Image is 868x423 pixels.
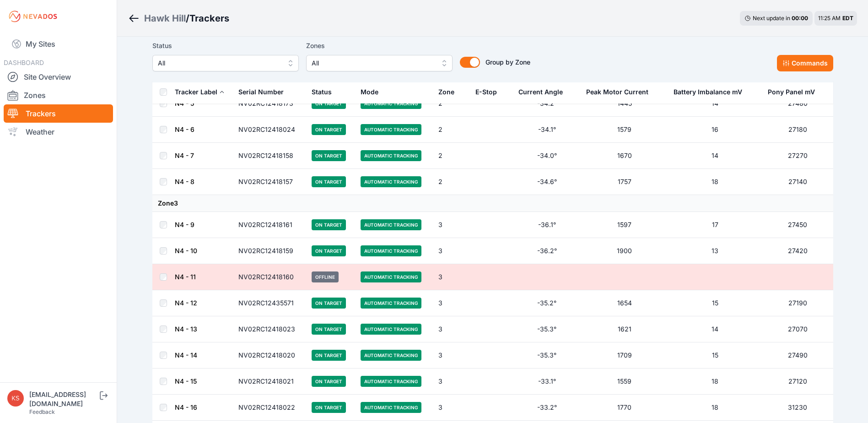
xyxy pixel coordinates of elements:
[513,316,581,342] td: -35.3°
[233,238,306,264] td: NV02RC12418159
[668,290,762,316] td: 15
[762,238,833,264] td: 27420
[513,169,581,195] td: -34.6°
[7,9,59,24] img: Nevados
[144,12,186,25] div: Hawk Hill
[175,377,197,385] a: N4 - 15
[518,81,570,103] button: Current Angle
[674,87,742,97] div: Battery Imbalance mV
[753,15,790,22] span: Next update in
[581,342,668,369] td: 1709
[158,58,280,69] span: All
[233,212,306,238] td: NV02RC12418161
[668,117,762,143] td: 16
[433,342,470,369] td: 3
[581,369,668,395] td: 1559
[175,125,194,133] a: N4 - 6
[513,117,581,143] td: -34.1°
[668,169,762,195] td: 18
[233,342,306,369] td: NV02RC12418020
[175,87,217,97] div: Tracker Label
[361,219,421,230] span: Automatic Tracking
[768,81,822,103] button: Pony Panel mV
[361,271,421,282] span: Automatic Tracking
[438,81,462,103] button: Zone
[818,15,841,22] span: 11:25 AM
[762,342,833,369] td: 27490
[438,87,454,97] div: Zone
[581,316,668,342] td: 1621
[175,351,197,359] a: N4 - 14
[175,221,194,228] a: N4 - 9
[361,402,421,413] span: Automatic Tracking
[433,290,470,316] td: 3
[312,219,346,230] span: On Target
[312,376,346,387] span: On Target
[762,169,833,195] td: 27140
[306,40,453,51] label: Zones
[175,325,197,333] a: N4 - 13
[361,298,421,309] span: Automatic Tracking
[581,290,668,316] td: 1654
[175,403,197,411] a: N4 - 16
[233,290,306,316] td: NV02RC12435571
[7,390,24,407] img: ksmart@nexamp.com
[175,81,225,103] button: Tracker Label
[433,212,470,238] td: 3
[312,271,339,282] span: Offline
[312,298,346,309] span: On Target
[792,15,808,22] div: 00 : 00
[581,169,668,195] td: 1757
[312,176,346,187] span: On Target
[361,245,421,256] span: Automatic Tracking
[361,124,421,135] span: Automatic Tracking
[762,369,833,395] td: 27120
[238,87,284,97] div: Serial Number
[189,12,229,25] h3: Trackers
[674,81,749,103] button: Battery Imbalance mV
[762,395,833,421] td: 31230
[306,55,453,71] button: All
[233,316,306,342] td: NV02RC12418023
[29,390,98,408] div: [EMAIL_ADDRESS][DOMAIN_NAME]
[581,212,668,238] td: 1597
[152,195,833,212] td: Zone 3
[668,395,762,421] td: 18
[312,87,332,97] div: Status
[581,395,668,421] td: 1770
[668,238,762,264] td: 13
[433,264,470,290] td: 3
[433,395,470,421] td: 3
[361,87,378,97] div: Mode
[4,123,113,141] a: Weather
[433,169,470,195] td: 2
[768,87,815,97] div: Pony Panel mV
[238,81,291,103] button: Serial Number
[175,152,194,159] a: N4 - 7
[513,290,581,316] td: -35.2°
[433,117,470,143] td: 2
[513,143,581,169] td: -34.0°
[312,58,434,69] span: All
[762,143,833,169] td: 27270
[312,150,346,161] span: On Target
[668,316,762,342] td: 14
[513,342,581,369] td: -35.3°
[312,402,346,413] span: On Target
[4,59,44,66] span: DASHBOARD
[175,247,197,255] a: N4 - 10
[312,124,346,135] span: On Target
[361,376,421,387] span: Automatic Tracking
[433,369,470,395] td: 3
[233,369,306,395] td: NV02RC12418021
[152,40,299,51] label: Status
[361,150,421,161] span: Automatic Tracking
[233,169,306,195] td: NV02RC12418157
[586,87,648,97] div: Peak Motor Current
[175,299,197,307] a: N4 - 12
[361,350,421,361] span: Automatic Tracking
[233,395,306,421] td: NV02RC12418022
[433,238,470,264] td: 3
[4,86,113,104] a: Zones
[29,408,55,415] a: Feedback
